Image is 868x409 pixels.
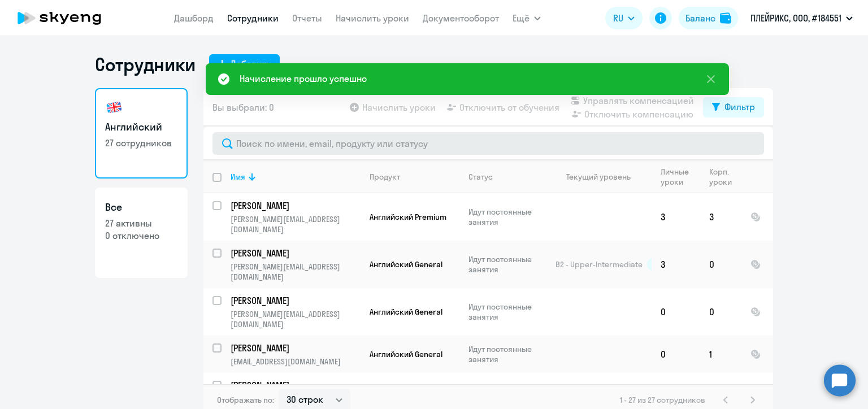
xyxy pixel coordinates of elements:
[679,7,738,29] button: Балансbalance
[231,214,360,234] p: [PERSON_NAME][EMAIL_ADDRESS][DOMAIN_NAME]
[700,193,741,241] td: 3
[709,167,734,187] div: Корп. уроки
[566,172,631,182] div: Текущий уровень
[231,262,360,282] p: [PERSON_NAME][EMAIL_ADDRESS][DOMAIN_NAME]
[231,199,360,212] a: [PERSON_NAME]
[513,7,541,29] button: Ещё
[700,336,741,373] td: 1
[95,188,188,278] a: Все27 активны0 отключено
[370,172,459,182] div: Продукт
[231,379,360,391] a: [PERSON_NAME]
[468,254,546,275] p: Идут постоянные занятия
[174,12,214,24] a: Дашборд
[231,379,358,391] p: [PERSON_NAME]
[231,247,360,259] a: [PERSON_NAME]
[468,172,493,182] div: Статус
[231,199,358,212] p: [PERSON_NAME]
[370,172,400,182] div: Продукт
[745,5,858,32] button: ПЛЕЙРИКС, ООО, #184551
[652,288,700,336] td: 0
[217,395,274,405] span: Отображать по:
[231,342,358,354] p: [PERSON_NAME]
[292,12,322,24] a: Отчеты
[468,172,546,182] div: Статус
[231,309,360,329] p: [PERSON_NAME][EMAIL_ADDRESS][DOMAIN_NAME]
[468,302,546,322] p: Идут постоянные занятия
[605,7,643,29] button: RU
[105,217,177,229] p: 27 активны
[231,247,358,259] p: [PERSON_NAME]
[231,57,271,71] div: Добавить
[370,307,442,317] span: Английский General
[720,12,731,24] img: balance
[620,395,705,405] span: 1 - 27 из 27 сотрудников
[336,12,409,24] a: Начислить уроки
[724,100,755,114] div: Фильтр
[370,259,442,269] span: Английский General
[555,172,651,182] div: Текущий уровень
[231,356,360,367] p: [EMAIL_ADDRESS][DOMAIN_NAME]
[370,349,442,359] span: Английский General
[95,88,188,179] a: Английский27 сотрудников
[555,259,643,269] span: B2 - Upper-Intermediate
[212,132,764,155] input: Поиск по имени, email, продукту или статусу
[709,167,741,187] div: Корп. уроки
[105,137,177,149] p: 27 сотрудников
[240,72,367,85] div: Начисление прошло успешно
[370,212,446,222] span: Английский Premium
[652,336,700,373] td: 0
[468,344,546,364] p: Идут постоянные занятия
[209,54,280,75] button: Добавить
[227,12,279,24] a: Сотрудники
[105,98,123,116] img: english
[652,241,700,288] td: 3
[231,172,360,182] div: Имя
[231,294,358,307] p: [PERSON_NAME]
[105,229,177,242] p: 0 отключено
[231,294,360,307] a: [PERSON_NAME]
[613,11,623,25] span: RU
[700,288,741,336] td: 0
[703,97,764,118] button: Фильтр
[423,12,499,24] a: Документооборот
[661,167,700,187] div: Личные уроки
[231,172,245,182] div: Имя
[750,11,841,25] p: ПЛЕЙРИКС, ООО, #184551
[685,11,715,25] div: Баланс
[661,167,692,187] div: Личные уроки
[700,241,741,288] td: 0
[468,207,546,227] p: Идут постоянные занятия
[652,193,700,241] td: 3
[95,53,196,76] h1: Сотрудники
[212,101,274,114] span: Вы выбрали: 0
[105,200,177,215] h3: Все
[231,342,360,354] a: [PERSON_NAME]
[105,120,177,134] h3: Английский
[513,11,530,25] span: Ещё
